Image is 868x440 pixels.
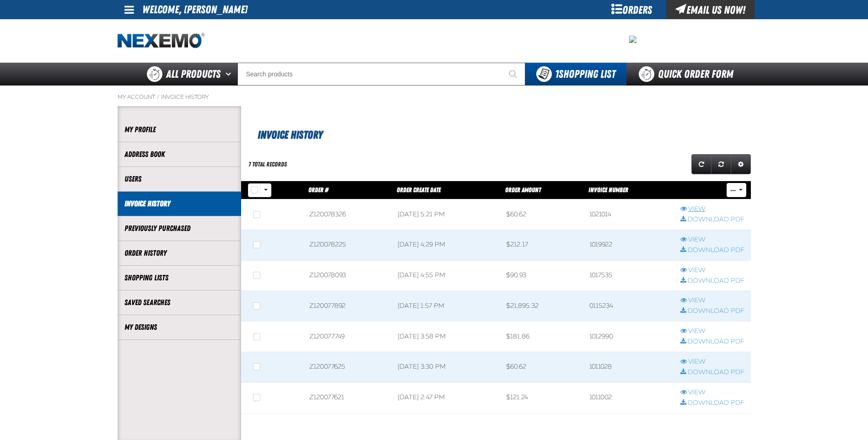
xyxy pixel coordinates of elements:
[583,260,674,291] td: 1017535
[555,68,615,80] span: Shopping List
[500,230,583,260] td: $212.17
[555,68,559,80] strong: 1
[680,307,744,316] a: Download PDF row action
[727,183,746,197] button: Mass Actions
[248,160,287,169] div: 7 total records
[124,297,234,308] a: Saved Searches
[680,388,744,397] a: View row action
[680,368,744,377] a: Download PDF row action
[124,199,234,209] a: Invoice History
[502,63,525,86] button: Start Searching
[391,230,500,260] td: [DATE] 4:29 PM
[391,322,500,352] td: [DATE] 3:58 PM
[626,63,750,86] a: Quick Order Form
[500,199,583,230] td: $60.62
[583,291,674,322] td: 0115234
[500,382,583,413] td: $121.24
[680,205,744,214] a: View row action
[731,154,751,174] a: Expand or Collapse Grid Settings
[583,382,674,413] td: 1011002
[629,36,636,43] img: bcb0fb6b68f42f21e2a78dd92242ad83.jpeg
[118,93,751,101] nav: Breadcrumbs
[303,199,391,230] td: Z120078326
[391,260,500,291] td: [DATE] 4:55 PM
[500,352,583,383] td: $60.62
[391,199,500,230] td: [DATE] 5:21 PM
[222,63,237,86] button: Open All Products pages
[124,149,234,160] a: Address Book
[730,188,736,193] span: ...
[161,93,209,101] a: Invoice History
[303,230,391,260] td: Z120078225
[308,186,329,193] a: Order #
[680,236,744,244] a: View row action
[680,358,744,366] a: View row action
[237,63,525,86] input: Search
[391,352,500,383] td: [DATE] 3:30 PM
[303,291,391,322] td: Z120077892
[303,382,391,413] td: Z120077621
[680,338,744,346] a: Download PDF row action
[124,223,234,234] a: Previously Purchased
[124,273,234,283] a: Shopping Lists
[711,154,731,174] a: Reset grid action
[680,277,744,285] a: Download PDF row action
[525,63,626,86] button: You have 1 Shopping List. Open to view details
[583,230,674,260] td: 1019922
[260,183,271,197] button: Rows selection options
[258,129,323,141] span: Invoice History
[680,399,744,408] a: Download PDF row action
[674,181,751,199] th: Row actions
[303,322,391,352] td: Z120077749
[500,291,583,322] td: $21,895.32
[583,322,674,352] td: 1012990
[691,154,712,174] a: Refresh grid action
[500,322,583,352] td: $181.86
[124,248,234,258] a: Order History
[118,93,155,101] a: My Account
[303,352,391,383] td: Z120077625
[118,33,205,49] img: Nexemo logo
[583,199,674,230] td: 1021014
[680,246,744,255] a: Download PDF row action
[505,186,541,193] a: Order Amount
[118,33,205,49] a: Home
[583,352,674,383] td: 1011028
[303,260,391,291] td: Z120078093
[500,260,583,291] td: $90.93
[391,382,500,413] td: [DATE] 2:47 PM
[391,291,500,322] td: [DATE] 1:57 PM
[680,266,744,275] a: View row action
[397,186,441,193] a: Order Create Date
[680,215,744,224] a: Download PDF row action
[124,322,234,333] a: My Designs
[166,66,221,82] span: All Products
[680,327,744,336] a: View row action
[680,296,744,305] a: View row action
[124,174,234,184] a: Users
[124,124,234,135] a: My Profile
[588,186,628,193] a: Invoice Number
[156,93,160,101] span: /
